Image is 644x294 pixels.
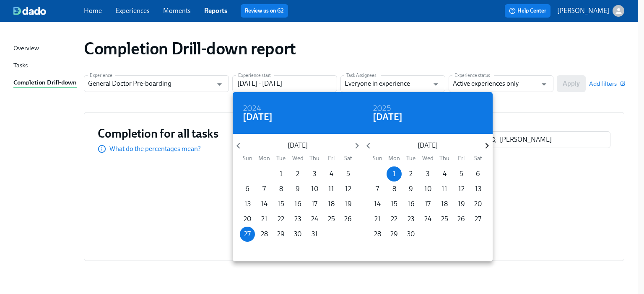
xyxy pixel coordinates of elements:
p: 20 [474,199,482,209]
p: 20 [244,215,251,224]
h4: [DATE] [243,111,273,123]
button: 13 [240,197,255,212]
p: 13 [475,184,481,194]
button: 26 [454,212,469,227]
p: 30 [407,230,415,239]
span: Sat [470,154,486,162]
p: 25 [328,215,335,224]
p: 14 [261,199,267,209]
span: Tue [273,154,288,162]
span: Wed [420,154,435,162]
button: 18 [324,197,339,212]
span: Mon [257,154,272,162]
p: 10 [311,184,318,194]
button: 22 [387,212,402,227]
span: Wed [290,154,305,162]
button: [DATE] [373,113,402,121]
button: 17 [420,197,435,212]
button: 12 [340,182,356,197]
p: 1 [280,169,283,179]
p: [DATE] [374,141,481,150]
button: 15 [387,197,402,212]
button: 10 [307,182,322,197]
p: 10 [424,184,431,194]
p: 9 [296,184,300,194]
h6: 2025 [373,102,391,115]
button: 21 [257,212,272,227]
button: 17 [307,197,322,212]
span: Fri [454,154,469,162]
button: 3 [307,166,322,182]
p: 13 [244,199,251,209]
button: 13 [470,182,486,197]
p: 28 [374,230,381,239]
button: 3 [420,166,435,182]
button: 24 [420,212,435,227]
button: 11 [324,182,339,197]
p: 12 [458,184,465,194]
h6: 2024 [243,102,261,115]
button: 14 [257,197,272,212]
p: 2 [409,169,413,179]
p: 8 [279,184,283,194]
p: 16 [408,199,415,209]
p: 8 [392,184,396,194]
button: 4 [324,166,339,182]
p: 31 [312,230,318,239]
p: 11 [441,184,447,194]
button: 30 [290,227,305,242]
button: 12 [454,182,469,197]
button: 10 [420,182,435,197]
button: 14 [370,197,385,212]
button: 2024 [243,105,261,113]
span: Sun [370,154,385,162]
button: 5 [454,166,469,182]
button: 25 [437,212,452,227]
button: 28 [370,227,385,242]
button: 30 [403,227,418,242]
p: 28 [261,230,268,239]
button: 29 [273,227,288,242]
button: 19 [454,197,469,212]
span: Thu [307,154,322,162]
button: 19 [340,197,356,212]
button: 16 [290,197,305,212]
button: 6 [240,182,255,197]
span: Sat [340,154,356,162]
p: 6 [476,169,480,179]
button: 15 [273,197,288,212]
button: 27 [470,212,486,227]
p: 25 [441,215,448,224]
button: 31 [307,227,322,242]
button: 20 [470,197,486,212]
p: 29 [390,230,398,239]
span: Sun [240,154,255,162]
p: 21 [374,215,381,224]
p: 1 [393,169,396,179]
p: 18 [328,199,335,209]
p: 30 [294,230,301,239]
button: 29 [387,227,402,242]
button: 4 [437,166,452,182]
button: [DATE] [243,113,273,121]
button: 9 [290,182,305,197]
button: 7 [257,182,272,197]
span: Tue [403,154,418,162]
p: 14 [374,199,381,209]
span: Thu [437,154,452,162]
button: 8 [273,182,288,197]
span: Fri [324,154,339,162]
p: 26 [457,215,465,224]
button: 2025 [373,105,391,113]
button: 2 [290,166,305,182]
button: 28 [257,227,272,242]
p: 27 [244,230,251,239]
p: 7 [376,184,379,194]
p: 9 [409,184,413,194]
p: 6 [245,184,249,194]
h4: [DATE] [373,111,402,123]
button: 8 [387,182,402,197]
p: 5 [346,169,350,179]
p: 15 [391,199,397,209]
p: 2 [296,169,299,179]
